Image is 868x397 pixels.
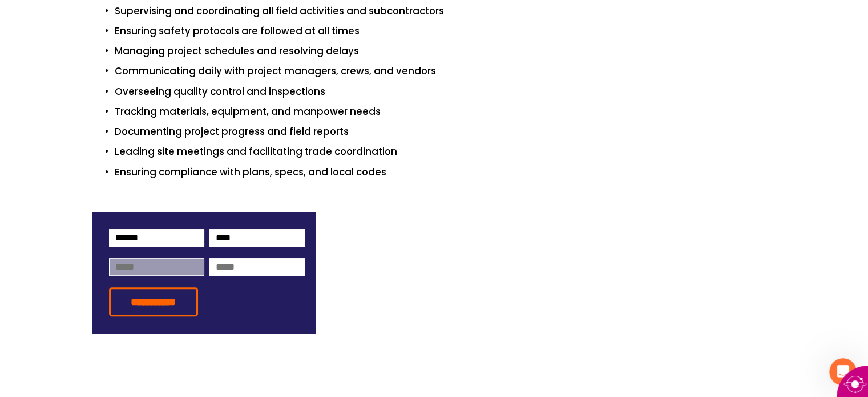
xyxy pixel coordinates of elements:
[115,84,777,99] p: Overseeing quality control and inspections
[115,124,777,139] p: Documenting project progress and field reports
[115,165,777,180] p: Ensuring compliance with plans, specs, and local codes
[115,3,777,19] p: Supervising and coordinating all field activities and subcontractors
[115,104,777,119] p: Tracking materials, equipment, and manpower needs
[115,23,777,39] p: Ensuring safety protocols are followed at all times
[115,63,777,79] p: Communicating daily with project managers, crews, and vendors
[115,43,777,59] p: Managing project schedules and resolving delays
[829,358,857,386] iframe: Intercom live chat
[115,144,777,159] p: Leading site meetings and facilitating trade coordination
